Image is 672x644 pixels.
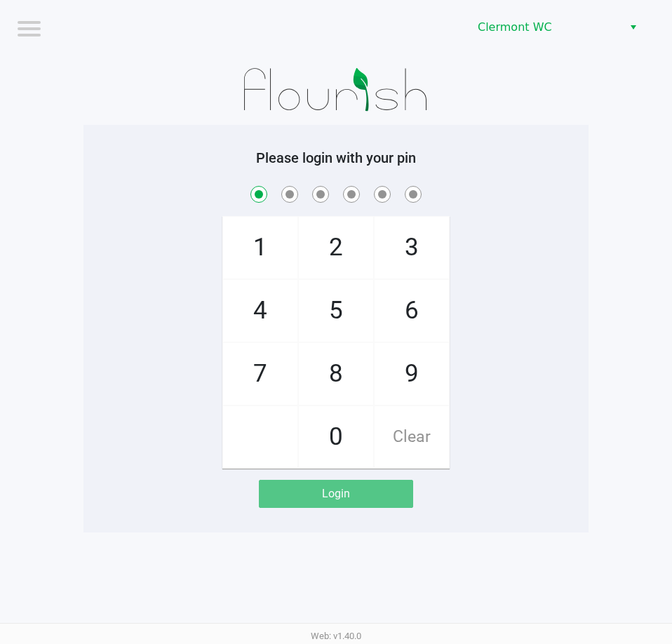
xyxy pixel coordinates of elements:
span: 7 [223,343,297,405]
span: 9 [375,343,449,405]
span: Clear [375,406,449,468]
span: 5 [299,280,373,342]
span: 4 [223,280,297,342]
span: Web: v1.40.0 [311,631,361,641]
h5: Please login with your pin [94,149,578,166]
span: 8 [299,343,373,405]
span: Clermont WC [478,19,614,36]
span: 3 [375,217,449,279]
span: 0 [299,406,373,468]
span: 1 [223,217,297,279]
span: 2 [299,217,373,279]
button: Select [623,15,643,40]
span: 6 [375,280,449,342]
